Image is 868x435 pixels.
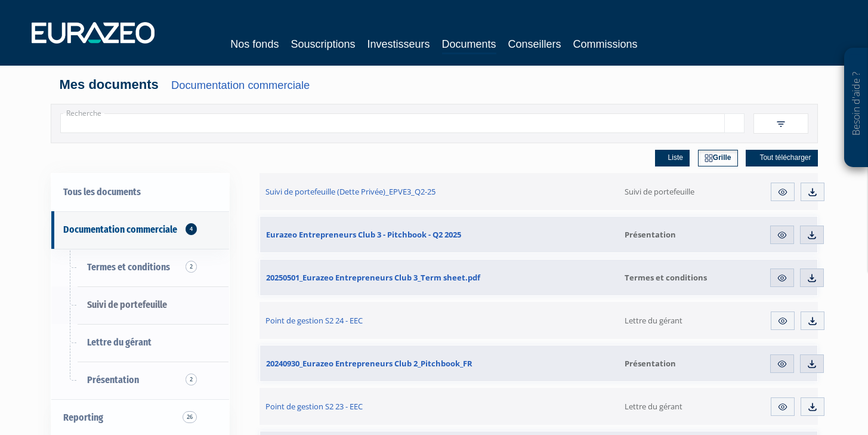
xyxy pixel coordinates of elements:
img: filter.svg [776,119,786,129]
span: Suivi de portefeuille (Dette Privée)_EPVE3_Q2-25 [265,186,435,197]
span: 2 [186,374,197,385]
a: 20250501_Eurazeo Entrepreneurs Club 3_Term sheet.pdf [260,260,611,295]
a: Investisseurs [367,36,430,53]
a: Tous les documents [51,174,229,211]
a: Lettre du gérant [51,324,229,362]
h4: Mes documents [60,78,809,92]
img: download.svg [807,273,817,283]
a: Présentation2 [51,362,229,399]
img: 1732889491-logotype_eurazeo_blanc_rvb.png [32,22,155,44]
a: Commissions [573,36,638,53]
span: Présentation [617,358,676,369]
span: 4 [187,223,198,235]
span: 20240930_Eurazeo Entrepreneurs Club 2_Pitchbook_FR [266,358,472,369]
img: eye.svg [777,316,788,326]
img: eye.svg [777,402,788,412]
span: Lettre du gérant [617,315,682,326]
span: Présentation [617,229,676,240]
a: Termes et conditions2 [51,249,229,286]
img: eye.svg [777,230,787,240]
a: Liste [655,150,690,166]
img: eye.svg [777,359,787,369]
img: download.svg [807,187,818,198]
span: Reporting [63,412,103,423]
img: eye.svg [777,187,788,198]
a: Documentation commerciale 4 [51,211,229,249]
span: Point de gestion S2 24 - EEC [265,315,363,326]
span: Termes et conditions [617,272,707,283]
a: Tout télécharger [746,150,817,166]
img: download.svg [807,230,817,240]
img: grid.svg [705,154,713,162]
a: Point de gestion S2 23 - EEC [260,388,611,425]
a: Eurazeo Entrepreneurs Club 3 - Pitchbook - Q2 2025 [260,217,611,252]
span: Eurazeo Entrepreneurs Club 3 - Pitchbook - Q2 2025 [266,229,461,240]
a: Nos fonds [230,36,279,53]
span: 20250501_Eurazeo Entrepreneurs Club 3_Term sheet.pdf [266,272,480,283]
img: download.svg [807,316,818,326]
span: Lettre du gérant [87,337,152,348]
span: Point de gestion S2 23 - EEC [265,401,363,412]
span: 26 [184,411,198,423]
a: Suivi de portefeuille [51,286,229,324]
p: Besoin d'aide ? [850,54,863,162]
span: Documentation commerciale [63,224,177,235]
a: Conseillers [508,36,561,53]
a: Souscriptions [291,36,355,53]
span: Suivi de portefeuille [87,299,167,310]
a: 20240930_Eurazeo Entrepreneurs Club 2_Pitchbook_FR [260,345,611,381]
span: 2 [186,261,197,273]
img: eye.svg [777,273,787,283]
img: download.svg [807,359,817,369]
a: Point de gestion S2 24 - EEC [260,302,611,339]
span: Présentation [87,374,139,385]
a: Suivi de portefeuille (Dette Privée)_EPVE3_Q2-25 [260,173,611,210]
a: Grille [698,150,738,166]
a: Documentation commerciale [171,79,309,91]
a: Documents [442,36,496,54]
input: Recherche [60,113,725,133]
img: download.svg [807,402,818,412]
span: Lettre du gérant [617,401,682,412]
span: Suivi de portefeuille [617,186,694,197]
span: Termes et conditions [87,261,170,273]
